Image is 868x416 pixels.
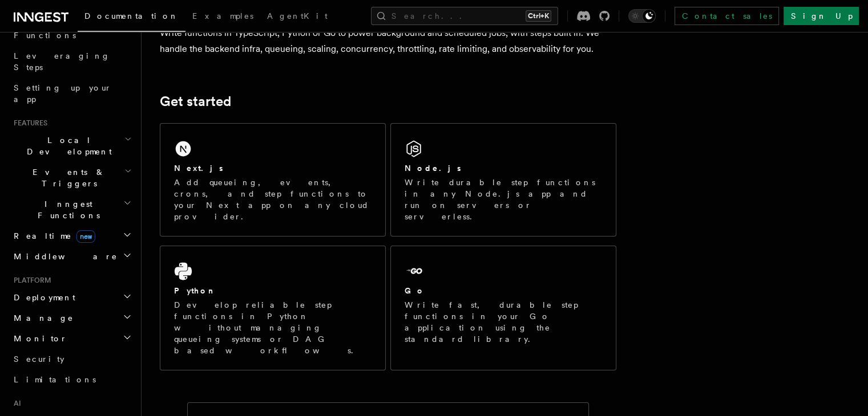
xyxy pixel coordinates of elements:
[405,177,602,222] p: Write durable step functions in any Node.js app and run on servers or serverless.
[9,349,134,369] a: Security
[784,7,859,25] a: Sign Up
[84,11,179,21] span: Documentation
[14,375,96,384] span: Limitations
[9,134,124,157] span: Local Development
[371,7,558,25] button: Search...Ctrl+K
[9,246,134,267] button: Middleware
[526,10,551,22] kbd: Ctrl+K
[14,83,112,104] span: Setting up your app
[9,333,67,344] span: Monitor
[174,285,216,296] h2: Python
[9,328,134,349] button: Monitor
[260,3,334,31] a: AgentKit
[390,123,616,236] a: Node.jsWrite durable step functions in any Node.js app and run on servers or serverless.
[9,78,134,109] a: Setting up your app
[160,246,386,370] a: PythonDevelop reliable step functions in Python without managing queueing systems or DAG based wo...
[9,46,134,78] a: Leveraging Steps
[9,292,75,303] span: Deployment
[9,162,134,194] button: Events & Triggers
[9,166,124,189] span: Events & Triggers
[9,119,47,128] span: Features
[9,226,134,246] button: Realtimenew
[9,308,134,328] button: Manage
[9,251,118,262] span: Middleware
[76,230,95,243] span: new
[9,312,74,324] span: Manage
[675,7,779,25] a: Contact sales
[174,299,372,356] p: Develop reliable step functions in Python without managing queueing systems or DAG based workflows.
[9,287,134,308] button: Deployment
[160,25,616,57] p: Write functions in TypeScript, Python or Go to power background and scheduled jobs, with steps bu...
[192,11,253,21] span: Examples
[14,51,110,72] span: Leveraging Steps
[9,198,123,221] span: Inngest Functions
[174,177,372,222] p: Add queueing, events, crons, and step functions to your Next app on any cloud provider.
[14,354,64,364] span: Security
[9,369,134,390] a: Limitations
[405,285,425,296] h2: Go
[9,276,51,285] span: Platform
[628,9,656,23] button: Toggle dark mode
[405,162,461,174] h2: Node.js
[185,3,260,31] a: Examples
[174,162,223,174] h2: Next.js
[405,299,602,345] p: Write fast, durable step functions in your Go application using the standard library.
[160,123,386,236] a: Next.jsAdd queueing, events, crons, and step functions to your Next app on any cloud provider.
[9,130,134,162] button: Local Development
[9,194,134,226] button: Inngest Functions
[160,93,231,109] a: Get started
[9,230,95,242] span: Realtime
[390,246,616,370] a: GoWrite fast, durable step functions in your Go application using the standard library.
[78,3,185,32] a: Documentation
[9,399,21,408] span: AI
[267,11,328,21] span: AgentKit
